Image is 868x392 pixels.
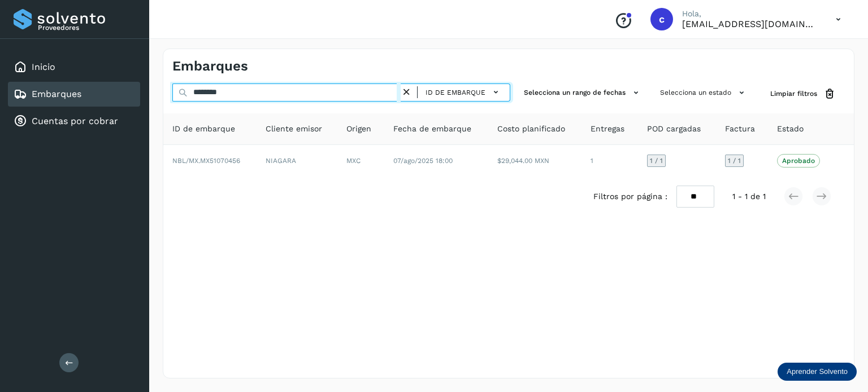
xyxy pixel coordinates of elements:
[32,116,118,126] a: Cuentas por cobrar
[266,123,322,135] span: Cliente emisor
[393,157,453,165] span: 07/ago/2025 18:00
[777,123,804,135] span: Estado
[426,87,485,98] span: ID de embarque
[393,123,471,135] span: Fecha de embarque
[32,61,55,72] a: Inicio
[32,89,81,99] a: Embarques
[770,89,817,99] span: Limpiar filtros
[728,157,741,164] span: 1 / 1
[257,145,337,177] td: NIAGARA
[346,123,371,135] span: Origen
[787,367,848,376] p: Aprender Solvento
[172,123,235,135] span: ID de embarque
[761,83,845,104] button: Limpiar filtros
[8,55,140,80] div: Inicio
[519,83,646,102] button: Selecciona un rango de fechas
[725,123,755,135] span: Factura
[682,19,818,29] p: cuentasespeciales8_met@castores.com.mx
[782,157,815,165] p: Aprobado
[337,145,384,177] td: MXC
[172,157,240,165] span: NBL/MX.MX51070456
[778,363,857,381] div: Aprender Solvento
[650,157,663,164] span: 1 / 1
[488,145,581,177] td: $29,044.00 MXN
[497,123,565,135] span: Costo planificado
[38,24,136,32] p: Proveedores
[647,123,701,135] span: POD cargadas
[593,191,667,202] span: Filtros por página :
[422,84,505,100] button: ID de embarque
[581,145,638,177] td: 1
[8,82,140,107] div: Embarques
[172,58,248,74] h4: Embarques
[656,83,752,102] button: Selecciona un estado
[8,109,140,134] div: Cuentas por cobrar
[732,191,766,202] span: 1 - 1 de 1
[591,123,624,135] span: Entregas
[682,9,818,19] p: Hola,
